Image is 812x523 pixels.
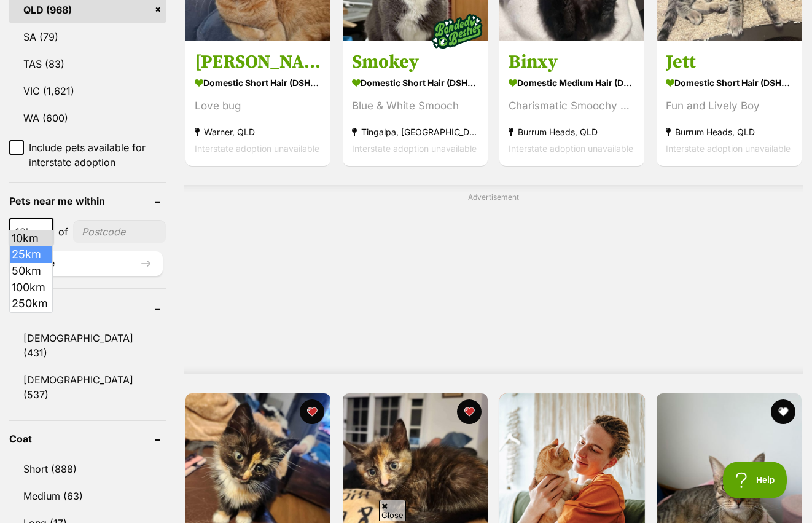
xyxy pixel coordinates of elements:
header: Pets near me within [9,195,166,206]
a: VIC (1,621) [9,78,166,104]
li: 10km [10,230,52,247]
button: favourite [457,399,482,424]
a: Medium (63) [9,483,166,509]
a: Binxy Domestic Medium Hair (DMH) Cat Charismatic Smoochy Sweet Burrum Heads, QLD Interstate adopt... [499,41,644,165]
a: Smokey Domestic Short Hair (DSH) Cat Blue & White Smooch Tingalpa, [GEOGRAPHIC_DATA] Interstate a... [343,41,488,165]
span: Interstate adoption unavailable [352,143,477,153]
button: favourite [771,399,795,424]
span: Interstate adoption unavailable [195,143,319,153]
h3: Smokey [352,50,478,73]
a: Short (888) [9,456,166,482]
input: postcode [73,220,166,243]
iframe: Advertisement [196,208,792,361]
header: Coat [9,433,166,444]
li: 100km [10,280,52,296]
span: of [58,224,68,239]
span: 10km [9,218,53,245]
a: [PERSON_NAME] Domestic Short Hair (DSH) Cat Love bug Warner, QLD Interstate adoption unavailable [185,41,330,165]
span: Interstate adoption unavailable [666,143,791,153]
a: [DEMOGRAPHIC_DATA] (537) [9,367,166,407]
div: Love bug [195,97,321,114]
span: Interstate adoption unavailable [509,143,633,153]
a: Include pets available for interstate adoption [9,140,166,170]
h3: Binxy [509,50,635,73]
span: Include pets available for interstate adoption [29,140,166,170]
h3: [PERSON_NAME] [195,50,321,73]
span: Close [379,500,406,521]
a: Jett Domestic Short Hair (DSH) Cat Fun and Lively Boy Burrum Heads, QLD Interstate adoption unava... [657,41,802,165]
li: 250km [10,296,52,312]
strong: Warner, QLD [195,123,321,140]
button: favourite [300,399,325,424]
header: Gender [9,302,166,313]
h3: Jett [666,50,792,73]
span: 10km [10,223,52,240]
button: Update [9,251,163,276]
a: [DEMOGRAPHIC_DATA] (431) [9,325,166,366]
strong: Tingalpa, [GEOGRAPHIC_DATA] [352,123,478,140]
div: Advertisement [184,185,803,374]
iframe: Help Scout Beacon - Open [723,462,787,498]
a: WA (600) [9,105,166,131]
strong: Domestic Medium Hair (DMH) Cat [509,73,635,91]
li: 25km [10,246,52,263]
div: Blue & White Smooch [352,97,478,114]
li: 50km [10,263,52,280]
strong: Burrum Heads, QLD [666,123,792,140]
div: Fun and Lively Boy [666,97,792,114]
strong: Domestic Short Hair (DSH) Cat [666,73,792,91]
strong: Domestic Short Hair (DSH) Cat [352,73,478,91]
strong: Domestic Short Hair (DSH) Cat [195,73,321,91]
div: Charismatic Smoochy Sweet [509,97,635,114]
a: SA (79) [9,24,166,50]
a: TAS (83) [9,51,166,77]
strong: Burrum Heads, QLD [509,123,635,140]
